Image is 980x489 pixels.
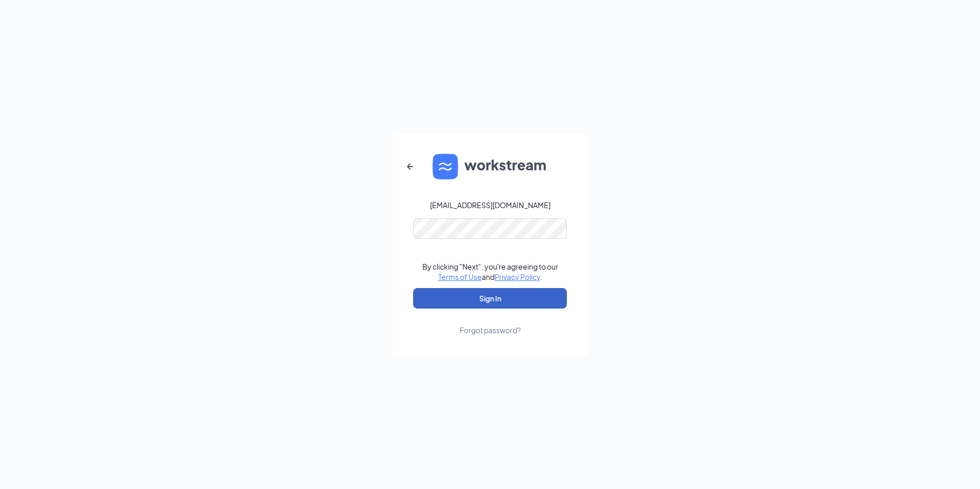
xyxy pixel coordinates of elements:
[438,272,482,281] a: Terms of Use
[430,200,550,210] div: [EMAIL_ADDRESS][DOMAIN_NAME]
[398,154,422,179] button: ArrowLeftNew
[404,160,416,173] svg: ArrowLeftNew
[495,272,540,281] a: Privacy Policy
[460,309,521,335] a: Forgot password?
[460,325,521,335] div: Forgot password?
[413,288,567,309] button: Sign In
[433,154,547,179] img: WS logo and Workstream text
[422,261,558,282] div: By clicking "Next", you're agreeing to our and .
